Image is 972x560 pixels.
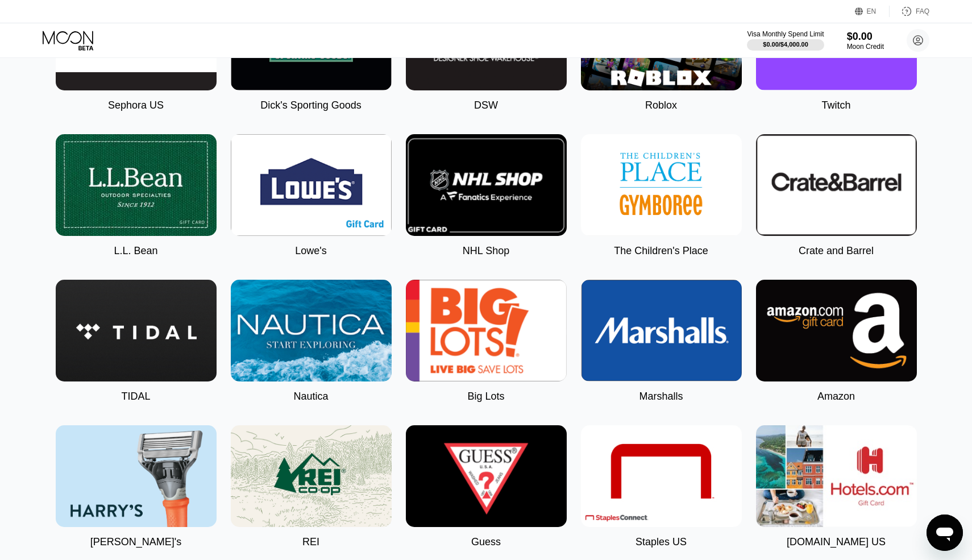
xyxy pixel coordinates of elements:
div: EN [855,6,890,17]
iframe: Button to launch messaging window [927,515,963,551]
div: DSW [474,99,498,111]
div: Roblox [645,99,677,111]
div: [DOMAIN_NAME] US [787,536,886,548]
div: Amazon [817,391,855,403]
div: The Children's Place [614,245,708,257]
div: Visa Monthly Spend Limit$0.00/$4,000.00 [747,30,824,51]
div: REI [302,536,319,548]
div: [PERSON_NAME]'s [90,536,181,548]
div: Crate and Barrel [799,245,874,257]
div: Big Lots [467,391,504,403]
div: TIDAL [121,391,150,403]
div: NHL Shop [463,245,509,257]
div: Moon Credit [847,43,884,51]
div: $0.00 [847,31,884,43]
div: Marshalls [639,391,683,403]
div: FAQ [890,6,929,17]
div: Visa Monthly Spend Limit [747,30,824,38]
div: Dick's Sporting Goods [260,99,362,111]
div: Twitch [821,99,850,111]
div: $0.00 / $4,000.00 [763,41,808,48]
div: Lowe's [295,245,326,257]
div: Nautica [293,391,328,403]
div: $0.00Moon Credit [847,31,884,51]
div: L.L. Bean [114,245,157,257]
div: Guess [471,536,501,548]
div: FAQ [916,7,929,15]
div: EN [867,7,877,15]
div: Staples US [635,536,687,548]
div: Sephora US [108,99,164,111]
